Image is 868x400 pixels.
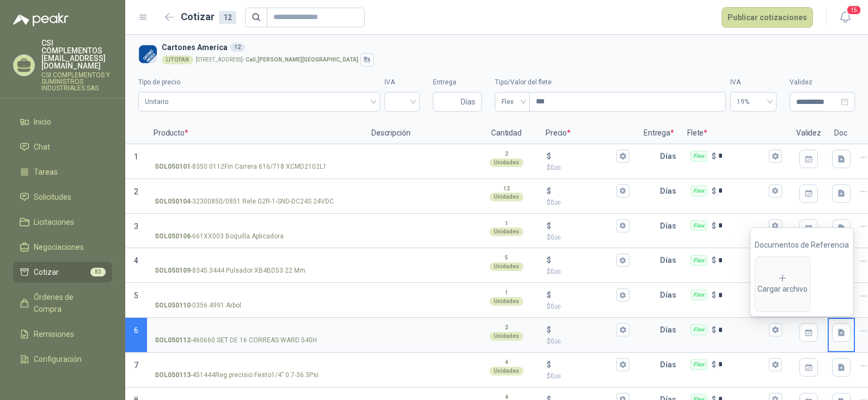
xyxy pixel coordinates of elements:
div: Cargar archivo [757,273,808,295]
span: Licitaciones [34,216,74,228]
span: ,00 [554,373,561,379]
input: $$0,00 [553,152,614,160]
span: 0 [551,233,561,241]
span: 3 [134,222,138,231]
p: $ [547,198,629,208]
p: $ [547,336,629,347]
p: $ [547,289,551,301]
p: 4 [505,358,508,367]
p: - 32300850/0851 Rele G2R-1-SND-DC24S 24VDC [155,196,334,207]
button: Flex $ [769,358,782,371]
p: Cantidad [474,122,539,144]
a: Configuración [13,349,112,370]
button: Flex $ [769,219,782,232]
div: Flex [690,255,707,266]
span: Remisiones [34,328,74,340]
p: - 8350.0112Fin Carrera 616/718 XCMD2102L1 [155,162,327,172]
div: 12 [219,11,236,24]
p: $ [712,150,716,162]
span: 0 [551,268,561,275]
input: $$0,00 [553,291,614,299]
p: 2 [505,150,508,158]
input: Flex $ [718,187,767,195]
button: Flex $ [769,184,782,198]
div: Unidades [490,193,523,201]
label: Tipo/Valor del flete [495,77,726,88]
span: 15 [846,5,861,15]
div: Flex [690,151,707,162]
span: ,00 [554,269,561,275]
p: CSI COMPLEMENTOS [EMAIL_ADDRESS][DOMAIN_NAME] [41,39,112,70]
p: $ [547,185,551,197]
input: Flex $ [718,360,767,368]
span: 7 [134,361,138,370]
button: Flex $ [769,150,782,163]
span: 0 [551,337,561,345]
a: Remisiones [13,324,112,344]
p: Descripción [365,122,474,144]
div: Unidades [490,297,523,306]
span: 2 [134,187,138,196]
span: Cotizar [34,266,59,278]
a: Licitaciones [13,212,112,232]
strong: Cali , [PERSON_NAME][GEOGRAPHIC_DATA] [246,57,358,63]
img: Logo peakr [13,13,69,26]
label: Validez [790,77,855,88]
p: 12 [503,184,510,193]
input: $$0,00 [553,256,614,264]
p: Días [660,284,681,306]
span: ,00 [554,339,561,344]
strong: SOL050110 [155,300,191,311]
div: Flex [690,220,707,231]
p: $ [547,371,629,381]
p: $ [547,220,551,232]
strong: SOL050101 [155,162,191,172]
button: $$0,00 [616,254,629,267]
button: Publicar cotizaciones [722,7,813,28]
input: Flex $ [718,291,767,299]
input: Flex $ [718,256,767,264]
label: Entrega [433,77,482,88]
a: Solicitudes [13,187,112,207]
div: Unidades [490,158,523,167]
span: 0 [551,303,561,310]
button: 15 [835,8,855,27]
div: 12 [230,43,245,52]
p: $ [712,185,716,197]
p: - 451444Reg precisio Festo1/4" 0.7-36.3Psi [155,370,319,380]
p: Días [660,215,681,237]
button: Flex $ [769,323,782,336]
p: Documentos de Referencia [755,239,849,251]
div: Unidades [490,227,523,236]
div: Unidades [490,367,523,376]
input: SOL050104-32300850/0851 Rele G2R-1-SND-DC24S 24VDC [155,187,357,195]
input: Flex $ [718,221,767,230]
p: 5 [505,254,508,262]
button: $$0,00 [616,288,629,301]
span: Inicio [34,116,51,128]
p: $ [712,254,716,266]
p: $ [712,289,716,301]
p: 1 [505,219,508,228]
span: Configuración [34,353,82,365]
button: $$0,00 [616,358,629,371]
input: $$0,00 [553,360,614,368]
p: 2 [505,323,508,332]
strong: SOL050112 [155,335,191,346]
input: Flex $ [718,152,767,160]
input: SOL050101-8350.0112Fin Carrera 616/718 XCMD2102L1 [155,152,357,161]
span: ,00 [554,304,561,310]
div: Unidades [490,332,523,341]
p: Flete [681,122,790,144]
strong: SOL050113 [155,370,191,380]
span: 0 [551,164,561,171]
p: - 661XX003 Boquilla Aplicadora [155,231,284,242]
span: Solicitudes [34,191,71,203]
div: Unidades [490,262,523,271]
div: LITOFAN [162,56,193,64]
p: Entrega [637,122,681,144]
p: Días [660,249,681,271]
p: Días [660,354,681,376]
p: Producto [147,122,365,144]
a: Inicio [13,112,112,132]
